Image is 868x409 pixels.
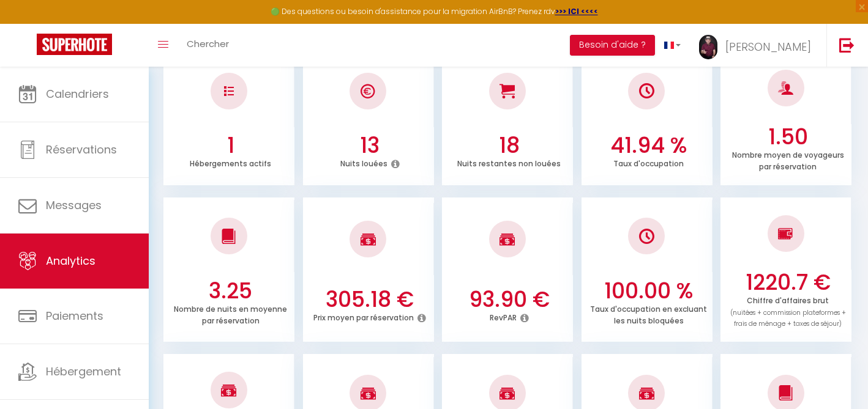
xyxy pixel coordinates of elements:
h3: 18 [449,133,570,158]
span: Calendriers [46,86,109,101]
img: NO IMAGE [224,86,234,96]
a: >>> ICI <<<< [555,6,598,17]
h3: 305.18 € [309,287,430,312]
span: [PERSON_NAME] [725,39,811,54]
img: ... [699,35,717,59]
span: (nuitées + commission plateformes + frais de ménage + taxes de séjour) [730,308,846,329]
h3: 93.90 € [449,287,570,312]
img: NO IMAGE [778,226,793,241]
img: Super Booking [37,34,112,55]
h3: 100.00 % [588,278,709,304]
p: Chiffre d'affaires brut [730,293,846,329]
p: Nombre moyen de voyageurs par réservation [732,147,844,172]
p: Taux d'occupation en excluant les nuits bloquées [590,301,707,326]
p: Prix moyen par réservation [313,310,414,323]
a: ... [PERSON_NAME] [690,24,826,67]
h3: 1220.7 € [727,270,848,295]
img: NO IMAGE [639,229,654,244]
span: Réservations [46,142,117,157]
p: Nuits louées [340,156,387,169]
span: Paiements [46,308,103,323]
span: Hébergement [46,364,121,379]
h3: 41.94 % [588,133,709,158]
span: Chercher [187,37,229,50]
p: Nuits restantes non louées [457,156,561,169]
h3: 13 [309,133,430,158]
p: Nombre de nuits en moyenne par réservation [174,301,287,326]
h3: 1.50 [727,124,848,150]
img: logout [839,37,855,53]
p: Taux d'occupation [613,156,684,169]
a: Chercher [178,24,238,67]
button: Besoin d'aide ? [570,35,655,56]
span: Analytics [46,253,95,268]
span: Messages [46,197,102,213]
p: RevPAR [490,310,517,323]
p: Hébergements actifs [190,156,271,169]
h3: 1 [170,133,291,158]
h3: 3.25 [170,278,291,304]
